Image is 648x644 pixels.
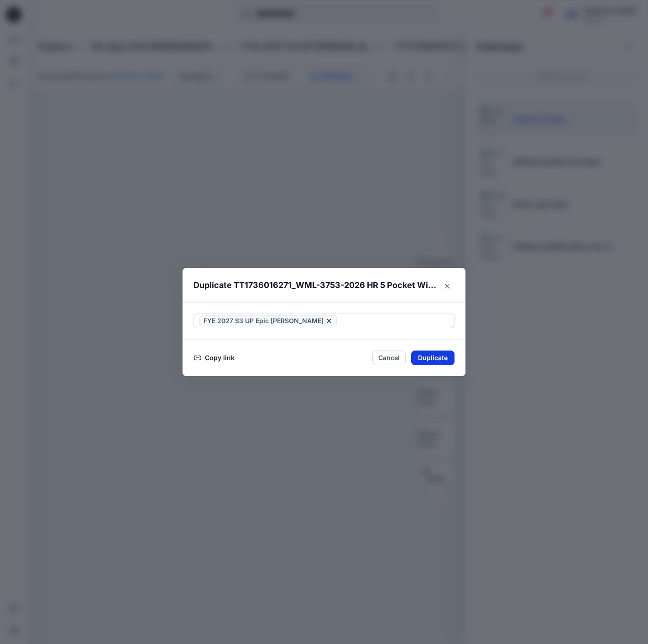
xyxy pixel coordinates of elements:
[204,315,324,326] span: FYE 2027 S3 UP Epic [PERSON_NAME]
[411,351,455,365] button: Duplicate
[193,352,235,363] button: Copy link
[372,351,406,365] button: Cancel
[193,279,436,292] p: Duplicate TT1736016271_WML-3753-2026 HR 5 Pocket Wide Leg - Inseam 30
[440,279,455,293] button: Close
